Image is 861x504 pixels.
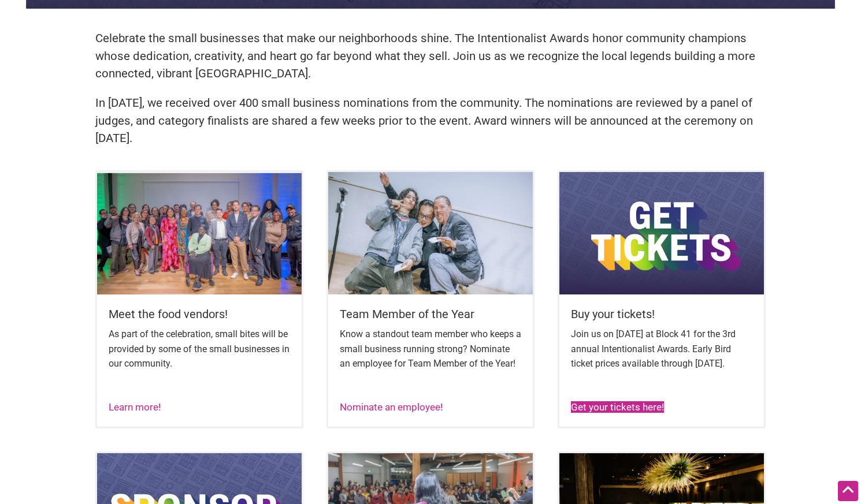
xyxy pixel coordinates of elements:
h5: Team Member of the Year [340,306,521,322]
p: In [DATE], we received over 400 small business nominations from the community. The nominations ar... [95,94,766,147]
div: Scroll Back to Top [838,481,858,501]
h5: Buy your tickets! [571,306,752,322]
p: As part of the celebration, small bites will be provided by some of the small businesses in our c... [109,327,290,371]
a: Nominate an employee! [340,401,443,413]
p: Know a standout team member who keeps a small business running strong? Nominate an employee for T... [340,327,521,371]
a: Get your tickets here! [571,401,664,413]
p: Join us on [DATE] at Block 41 for the 3rd annual Intentionalist Awards. Early Bird ticket prices ... [571,327,752,371]
a: Learn more! [109,401,161,413]
p: Celebrate the small businesses that make our neighborhoods shine. The Intentionalist Awards honor... [95,29,766,83]
h5: Meet the food vendors! [109,306,290,322]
